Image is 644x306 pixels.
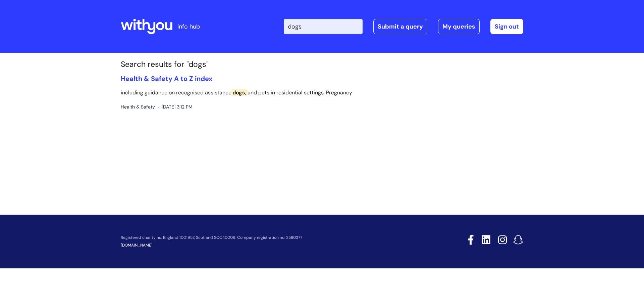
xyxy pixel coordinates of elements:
p: Registered charity no. England 1001957, Scotland SCO40009. Company registration no. 2580377 [121,235,420,240]
a: Health & Safety A to Z index [121,74,212,83]
h1: Search results for "dogs" [121,60,523,69]
input: Search [284,19,363,34]
span: dogs, [231,89,248,96]
a: My queries [438,19,480,34]
p: including guidance on recognised assistance and pets in residential settings. Pregnancy [121,88,523,98]
a: [DOMAIN_NAME] [121,243,153,248]
a: Submit a query [373,19,427,34]
div: | - [284,19,523,34]
span: [DATE] 3:12 PM [158,103,193,111]
p: info hub [177,21,200,32]
span: Health & Safety [121,103,155,111]
a: Sign out [490,19,523,34]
